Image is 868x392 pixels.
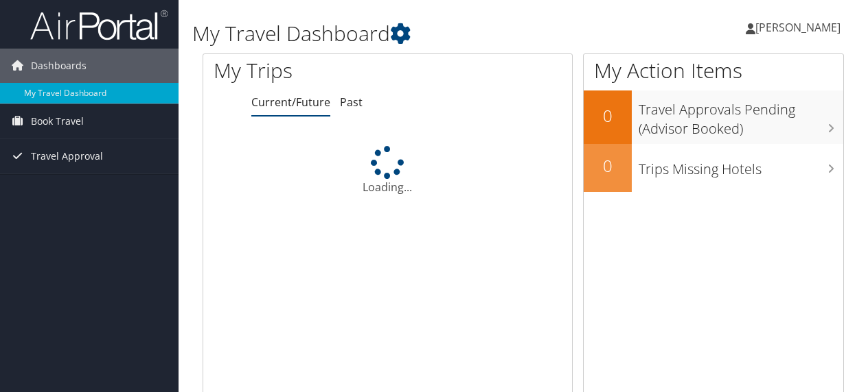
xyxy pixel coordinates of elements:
[192,19,634,48] h1: My Travel Dashboard
[31,139,103,173] span: Travel Approval
[584,56,843,85] h1: My Action Items
[340,95,363,110] a: Past
[746,7,854,48] a: [PERSON_NAME]
[755,20,841,35] span: [PERSON_NAME]
[31,49,87,83] span: Dashboards
[639,153,843,179] h3: Trips Missing Hotels
[251,95,330,110] a: Current/Future
[584,104,632,127] h2: 0
[203,146,572,195] div: Loading...
[584,144,843,192] a: 0Trips Missing Hotels
[214,56,408,85] h1: My Trips
[30,9,168,41] img: airportal-logo.png
[584,154,632,177] h2: 0
[31,104,84,138] span: Book Travel
[639,93,843,138] h3: Travel Approvals Pending (Advisor Booked)
[584,90,843,143] a: 0Travel Approvals Pending (Advisor Booked)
